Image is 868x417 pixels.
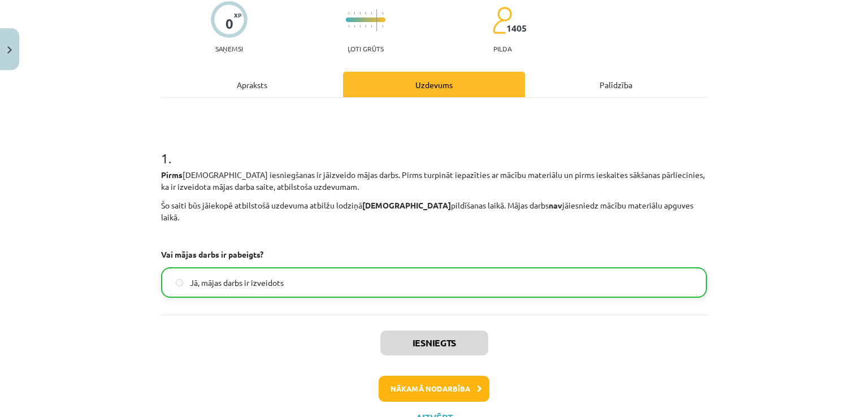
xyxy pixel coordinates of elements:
[161,170,183,180] strong: Pirms
[348,25,349,28] img: icon-short-line-57e1e144782c952c97e751825c79c345078a6d821885a25fce030b3d8c18986b.svg
[380,331,488,355] button: Iesniegts
[354,25,355,28] img: icon-short-line-57e1e144782c952c97e751825c79c345078a6d821885a25fce030b3d8c18986b.svg
[371,25,372,28] img: icon-short-line-57e1e144782c952c97e751825c79c345078a6d821885a25fce030b3d8c18986b.svg
[506,23,527,33] span: 1405
[161,249,263,259] strong: Vai mājas darbs ir pabeigts?
[161,72,343,97] div: Apraksts
[190,277,284,289] span: Jā, mājas darbs ir izveidots
[365,12,366,15] img: icon-short-line-57e1e144782c952c97e751825c79c345078a6d821885a25fce030b3d8c18986b.svg
[525,72,707,97] div: Palīdzība
[343,72,525,97] div: Uzdevums
[7,46,12,54] img: icon-close-lesson-0947bae3869378f0d4975bcd49f059093ad1ed9edebbc8119c70593378902aed.svg
[362,200,451,210] strong: [DEMOGRAPHIC_DATA]
[211,45,248,53] p: Saņemsi
[161,199,707,223] p: Šo saiti būs jāiekopē atbilstošā uzdevuma atbilžu lodziņā pildīšanas laikā. Mājas darbs jāiesnied...
[382,12,383,15] img: icon-short-line-57e1e144782c952c97e751825c79c345078a6d821885a25fce030b3d8c18986b.svg
[176,279,183,286] input: Jā, mājas darbs ir izveidots
[365,25,366,28] img: icon-short-line-57e1e144782c952c97e751825c79c345078a6d821885a25fce030b3d8c18986b.svg
[161,169,707,193] p: [DEMOGRAPHIC_DATA] iesniegšanas ir jāizveido mājas darbs. Pirms turpināt iepazīties ar mācību mat...
[348,45,384,53] p: Ļoti grūts
[492,6,512,34] img: students-c634bb4e5e11cddfef0936a35e636f08e4e9abd3cc4e673bd6f9a4125e45ecb1.svg
[234,12,241,18] span: XP
[161,131,707,166] h1: 1 .
[379,376,489,402] button: Nākamā nodarbība
[348,12,349,15] img: icon-short-line-57e1e144782c952c97e751825c79c345078a6d821885a25fce030b3d8c18986b.svg
[225,16,233,32] div: 0
[493,45,511,53] p: pilda
[359,12,361,15] img: icon-short-line-57e1e144782c952c97e751825c79c345078a6d821885a25fce030b3d8c18986b.svg
[359,25,361,28] img: icon-short-line-57e1e144782c952c97e751825c79c345078a6d821885a25fce030b3d8c18986b.svg
[371,12,372,15] img: icon-short-line-57e1e144782c952c97e751825c79c345078a6d821885a25fce030b3d8c18986b.svg
[376,9,377,31] img: icon-long-line-d9ea69661e0d244f92f715978eff75569469978d946b2353a9bb055b3ed8787d.svg
[354,12,355,15] img: icon-short-line-57e1e144782c952c97e751825c79c345078a6d821885a25fce030b3d8c18986b.svg
[382,25,383,28] img: icon-short-line-57e1e144782c952c97e751825c79c345078a6d821885a25fce030b3d8c18986b.svg
[549,200,562,210] strong: nav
